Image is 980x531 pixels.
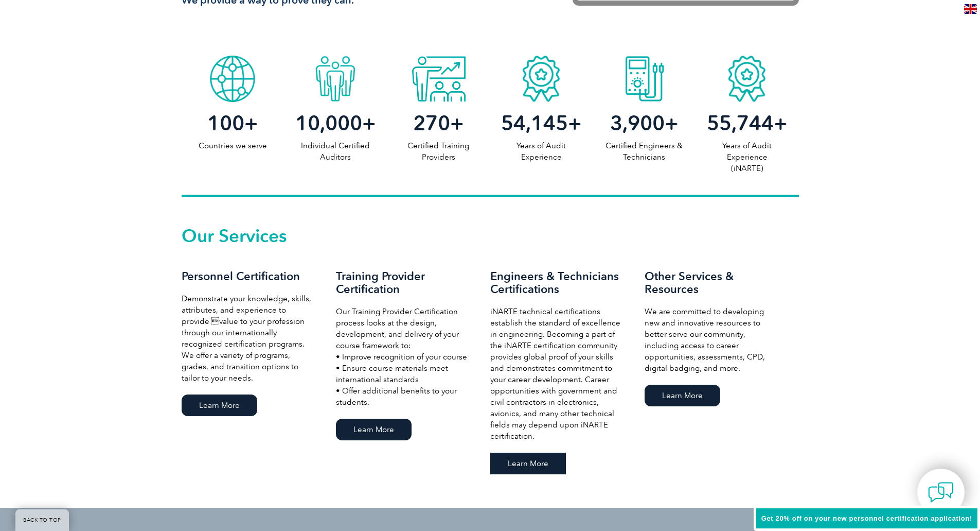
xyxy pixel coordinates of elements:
[964,4,977,14] img: en
[284,140,387,163] p: Individual Certified Auditors
[645,306,778,374] p: We are committed to developing new and innovative resources to better serve our community, includ...
[490,270,624,296] h3: Engineers & Technicians Certifications
[610,111,665,135] span: 3,900
[182,115,284,131] h2: +
[928,479,954,505] img: contact-chat.png
[645,385,720,406] a: Learn More
[336,270,470,296] h3: Training Provider Certification
[707,111,774,135] span: 55,744
[645,270,778,296] h3: Other Services & Resources
[593,140,696,163] p: Certified Engineers & Technicians
[501,111,568,135] span: 54,145
[387,140,490,163] p: Certified Training Providers
[413,111,450,135] span: 270
[182,293,315,384] p: Demonstrate your knowledge, skills, attributes, and experience to provide value to your professi...
[336,419,412,440] a: Learn More
[207,111,244,135] span: 100
[284,115,387,131] h2: +
[182,228,799,244] h2: Our Services
[336,306,470,408] p: Our Training Provider Certification process looks at the design, development, and delivery of you...
[490,140,593,163] p: Years of Audit Experience
[490,306,624,442] p: iNARTE technical certifications establish the standard of excellence in engineering. Becoming a p...
[761,515,972,522] span: Get 20% off on your new personnel certification application!
[182,140,284,151] p: Countries we serve
[490,453,566,474] a: Learn More
[295,111,362,135] span: 10,000
[182,395,257,416] a: Learn More
[696,140,798,174] p: Years of Audit Experience (iNARTE)
[15,509,69,531] a: BACK TO TOP
[490,115,593,131] h2: +
[387,115,490,131] h2: +
[593,115,696,131] h2: +
[182,270,315,283] h3: Personnel Certification
[696,115,798,131] h2: +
